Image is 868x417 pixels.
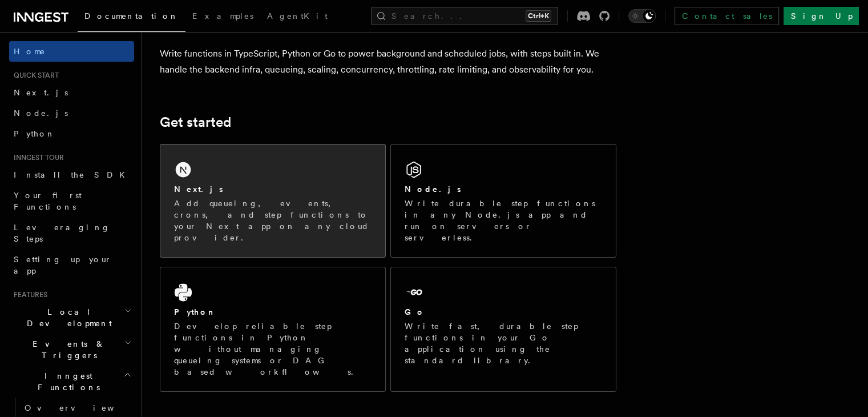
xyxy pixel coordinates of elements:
[14,223,110,243] span: Leveraging Steps
[390,144,616,258] a: Node.jsWrite durable step functions in any Node.js app and run on servers or serverless.
[9,302,134,334] button: Local Development
[160,114,231,130] a: Get started
[9,306,124,329] span: Local Development
[14,255,112,275] span: Setting up your app
[174,320,372,378] p: Develop reliable step functions in Python without managing queueing systems or DAG based workflows.
[405,320,602,366] p: Write fast, durable step functions in your Go application using the standard library.
[9,165,134,185] a: Install the SDK
[78,3,185,32] a: Documentation
[9,338,124,361] span: Events & Triggers
[9,82,134,103] a: Next.js
[9,366,134,398] button: Inngest Functions
[9,249,134,281] a: Setting up your app
[675,7,779,25] a: Contact sales
[9,123,134,144] a: Python
[9,370,123,393] span: Inngest Functions
[267,11,328,21] span: AgentKit
[784,7,859,25] a: Sign Up
[160,46,616,78] p: Write functions in TypeScript, Python or Go to power background and scheduled jobs, with steps bu...
[9,71,59,80] span: Quick start
[160,267,386,392] a: PythonDevelop reliable step functions in Python without managing queueing systems or DAG based wo...
[14,129,55,138] span: Python
[160,144,386,258] a: Next.jsAdd queueing, events, crons, and step functions to your Next app on any cloud provider.
[174,306,216,318] h2: Python
[185,3,260,31] a: Examples
[9,290,47,299] span: Features
[9,217,134,249] a: Leveraging Steps
[174,183,223,195] h2: Next.js
[14,191,82,211] span: Your first Functions
[14,109,68,118] span: Node.js
[405,306,425,318] h2: Go
[14,88,68,97] span: Next.js
[9,103,134,123] a: Node.js
[9,334,134,366] button: Events & Triggers
[390,267,616,392] a: GoWrite fast, durable step functions in your Go application using the standard library.
[526,10,551,22] kbd: Ctrl+K
[84,11,179,21] span: Documentation
[405,183,461,195] h2: Node.js
[14,170,132,179] span: Install the SDK
[9,41,134,62] a: Home
[25,403,142,412] span: Overview
[371,7,558,25] button: Search...Ctrl+K
[9,185,134,217] a: Your first Functions
[405,198,602,243] p: Write durable step functions in any Node.js app and run on servers or serverless.
[14,46,46,57] span: Home
[174,198,372,243] p: Add queueing, events, crons, and step functions to your Next app on any cloud provider.
[260,3,334,31] a: AgentKit
[628,9,656,23] button: Toggle dark mode
[192,11,253,21] span: Examples
[9,153,64,162] span: Inngest tour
